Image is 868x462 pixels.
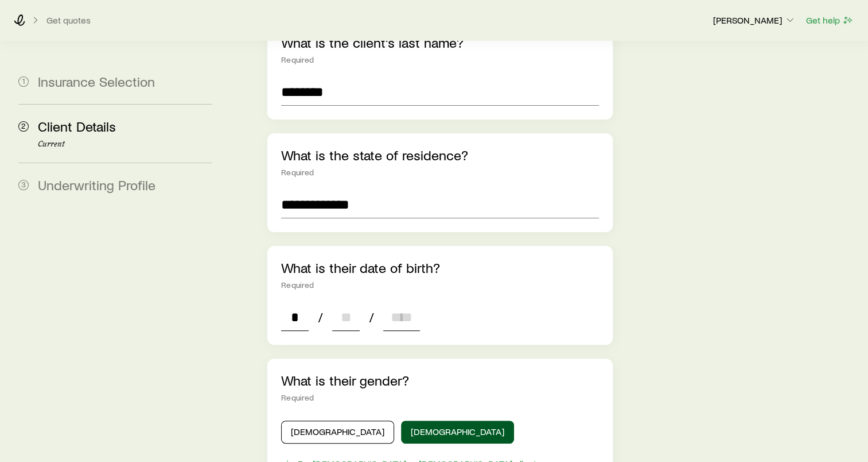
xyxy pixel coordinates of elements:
[46,15,91,26] button: Get quotes
[805,14,854,27] button: Get help
[401,421,514,444] button: [DEMOGRAPHIC_DATA]
[281,34,599,51] p: What is the client's last name?
[281,168,599,177] div: Required
[281,372,599,388] p: What is their gender?
[38,118,116,134] span: Client Details
[281,55,599,64] div: Required
[18,180,29,190] span: 3
[281,260,599,276] p: What is their date of birth?
[281,280,599,290] div: Required
[713,14,796,26] p: [PERSON_NAME]
[38,73,155,90] span: Insurance Selection
[38,140,212,149] p: Current
[281,393,599,402] div: Required
[281,147,599,163] p: What is the state of residence?
[313,309,328,325] span: /
[18,76,29,87] span: 1
[364,309,379,325] span: /
[713,14,796,28] button: [PERSON_NAME]
[18,121,29,132] span: 2
[281,421,394,444] button: [DEMOGRAPHIC_DATA]
[38,176,155,193] span: Underwriting Profile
